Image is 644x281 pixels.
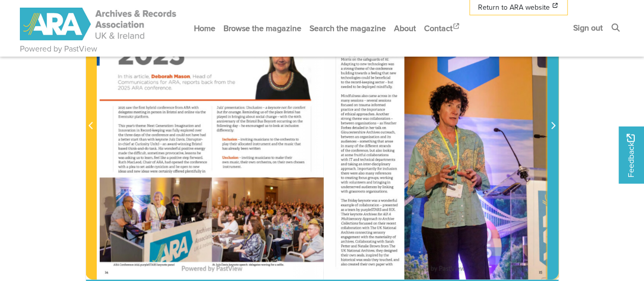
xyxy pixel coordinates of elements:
[190,15,219,42] a: Home
[569,14,607,41] a: Sign out
[20,8,178,40] img: ARA - ARC Magazine | Powered by PastView
[478,2,550,13] span: Return to ARA website
[420,15,465,42] a: Contact
[305,15,390,42] a: Search the magazine
[619,126,644,184] a: Would you like to provide feedback?
[20,2,178,46] a: ARA - ARC Magazine | Powered by PastView logo
[390,15,420,42] a: About
[20,43,97,55] a: Powered by PastView
[625,134,637,177] span: Feedback
[219,15,305,42] a: Browse the magazine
